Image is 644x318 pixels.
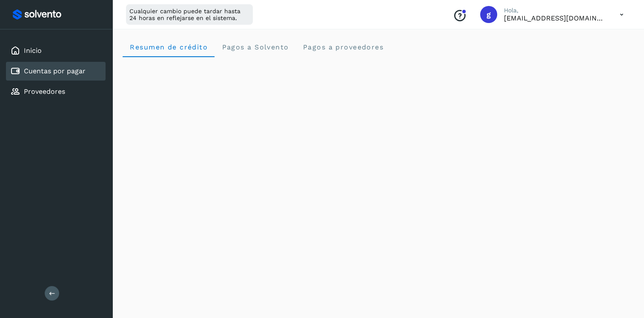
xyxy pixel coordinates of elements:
[24,67,86,75] a: Cuentas por pagar
[504,14,606,22] p: gpena@peramalog.com
[24,46,42,55] a: Inicio
[126,4,253,25] div: Cualquier cambio puede tardar hasta 24 horas en reflejarse en el sistema.
[504,7,606,14] p: Hola,
[129,43,208,51] span: Resumen de crédito
[24,87,65,95] a: Proveedores
[6,82,106,101] div: Proveedores
[6,62,106,81] div: Cuentas por pagar
[6,41,106,60] div: Inicio
[221,43,289,51] span: Pagos a Solvento
[302,43,384,51] span: Pagos a proveedores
